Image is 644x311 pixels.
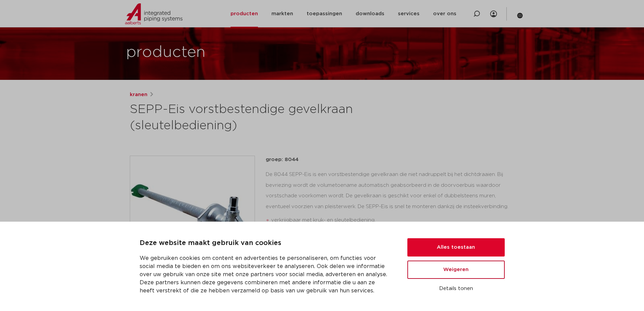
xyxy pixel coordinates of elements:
[266,169,515,237] div: De 8044 SEPP-Eis is een vorstbestendige gevelkraan die niet nadruppelt bij het dichtdraaien. Bij ...
[130,156,255,281] img: Product Image for SEPP-Eis vorstbestendige gevelkraan (sleutelbediening)
[130,102,384,134] h1: SEPP-Eis vorstbestendige gevelkraan (sleutelbediening)
[407,283,505,294] button: Details tonen
[271,215,515,226] li: verkrijgbaar met kruk- en sleutelbediening.
[130,91,147,99] a: kranen
[126,42,206,63] h1: producten
[266,156,515,164] p: groep: 8044
[140,254,391,295] p: We gebruiken cookies om content en advertenties te personaliseren, om functies voor social media ...
[407,238,505,257] button: Alles toestaan
[140,238,391,249] p: Deze website maakt gebruik van cookies
[407,261,505,279] button: Weigeren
